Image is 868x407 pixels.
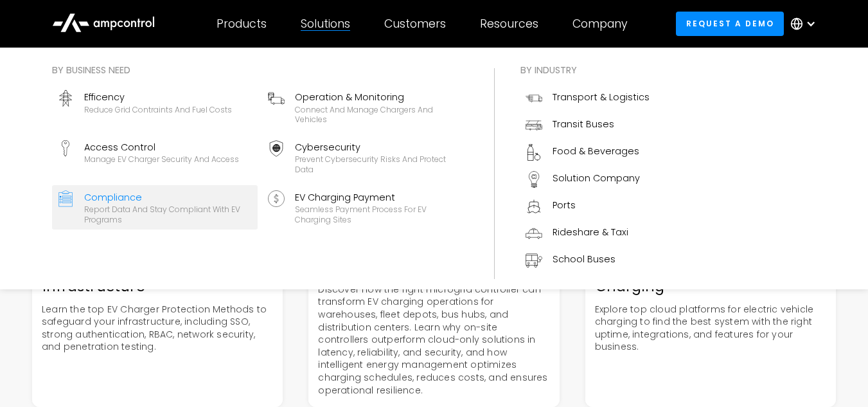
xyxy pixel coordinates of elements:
[480,17,538,31] div: Resources
[553,225,628,239] div: Rideshare & Taxi
[52,63,468,77] div: By business need
[84,190,252,204] div: Compliance
[553,117,614,131] div: Transit Buses
[52,185,258,230] a: ComplianceReport data and stay compliant with EV programs
[520,220,655,247] a: Rideshare & Taxi
[301,17,350,31] div: Solutions
[295,154,463,174] div: Prevent cybersecurity risks and protect data
[572,17,628,31] div: Company
[263,185,468,230] a: EV Charging PaymentSeamless Payment Process for EV Charging Sites
[520,193,655,220] a: Ports
[52,135,258,180] a: Access ControlManage EV charger security and access
[84,105,232,115] div: Reduce grid contraints and fuel costs
[384,17,446,31] div: Customers
[520,166,655,193] a: Solution Company
[84,90,232,104] div: Efficency
[308,284,559,397] p: Discover how the right microgrid controller can transform EV charging operations for warehouses, ...
[553,171,640,185] div: Solution Company
[52,85,258,130] a: EfficencyReduce grid contraints and fuel costs
[263,85,468,130] a: Operation & MonitoringConnect and manage chargers and vehicles
[217,17,267,31] div: Products
[295,90,463,104] div: Operation & Monitoring
[84,154,239,165] div: Manage EV charger security and access
[520,63,655,77] div: By industry
[295,204,463,224] div: Seamless Payment Process for EV Charging Sites
[32,303,283,354] p: Learn the top EV Charger Protection Methods to safeguard your infrastructure, including SSO, stro...
[520,85,655,112] a: Transport & Logistics
[263,135,468,180] a: CybersecurityPrevent cybersecurity risks and protect data
[520,247,655,274] a: School Buses
[84,204,252,224] div: Report data and stay compliant with EV programs
[295,105,463,125] div: Connect and manage chargers and vehicles
[553,144,639,158] div: Food & Beverages
[585,303,836,354] p: Explore top cloud platforms for electric vehicle charging to find the best system with the right ...
[676,12,784,35] a: Request a demo
[295,190,463,204] div: EV Charging Payment
[520,112,655,139] a: Transit Buses
[84,140,239,154] div: Access Control
[295,140,463,154] div: Cybersecurity
[553,198,576,212] div: Ports
[553,90,650,104] div: Transport & Logistics
[520,139,655,166] a: Food & Beverages
[553,252,616,266] div: School Buses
